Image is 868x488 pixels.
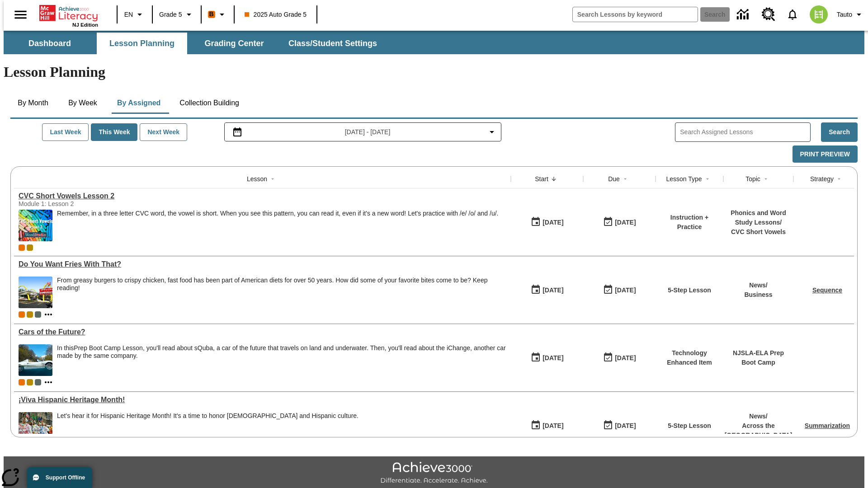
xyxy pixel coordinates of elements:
div: [DATE] [542,420,563,432]
div: Remember, in a three letter CVC word, the vowel is short. When you see this pattern, you can read... [57,210,498,241]
p: Across the [GEOGRAPHIC_DATA] [725,421,793,440]
button: Sort [702,174,713,184]
button: Dashboard [5,33,95,54]
div: Current Class [19,311,25,318]
p: News / [744,281,772,290]
div: CVC Short Vowels Lesson 2 [19,192,506,200]
div: Topic [745,174,760,183]
div: Home [39,3,98,28]
div: Current Class [19,379,25,385]
a: CVC Short Vowels Lesson 2, Lessons [19,192,506,200]
a: Summarization [805,422,850,429]
p: NJSLA-ELA Prep Boot Camp [728,348,789,367]
span: Class/Student Settings [288,38,377,49]
input: search field [573,7,698,22]
div: New 2025 class [27,379,33,385]
button: Grade: Grade 5, Select a grade [156,6,198,23]
span: Lesson Planning [109,38,175,49]
button: 10/07/25: Last day the lesson can be accessed [600,417,639,434]
h1: Lesson Planning [4,64,864,80]
div: In this [57,344,506,360]
div: New 2025 class [27,311,33,318]
div: Start [535,174,548,183]
span: [DATE] - [DATE] [345,127,391,137]
div: Cars of the Future? [19,328,506,336]
p: 5-Step Lesson [668,421,711,431]
button: Sort [760,174,771,184]
button: Lesson Planning [97,33,187,54]
span: Support Offline [46,474,85,481]
button: Next Week [140,123,187,141]
button: By Assigned [110,92,168,114]
p: CVC Short Vowels [728,227,789,237]
span: Dashboard [28,38,71,49]
div: New 2025 class [27,244,33,251]
button: 10/10/25: First time the lesson was available [528,214,566,231]
button: Select the date range menu item [228,127,498,137]
span: Current Class [19,244,25,251]
p: 5-Step Lesson [668,286,711,295]
div: Let's hear it for Hispanic Heritage Month! It's a time to honor [DEMOGRAPHIC_DATA] and Hispanic c... [57,412,359,420]
button: 10/07/25: First time the lesson was available [528,417,566,434]
button: Sort [548,174,559,184]
button: Language: EN, Select a language [120,6,149,23]
div: Due [608,174,620,183]
button: By Week [60,92,105,114]
span: 2025 Auto Grade 5 [245,10,307,19]
button: By Month [10,92,56,114]
button: Last Week [42,123,89,141]
img: One of the first McDonald's stores, with the iconic red sign and golden arches. [19,277,52,308]
span: OL 2025 Auto Grade 6 [35,311,41,318]
a: Cars of the Future? , Lessons [19,328,506,336]
div: [DATE] [542,352,563,364]
a: Sequence [812,286,842,294]
div: [DATE] [615,217,636,228]
svg: Collapse Date Range Filter [486,127,497,137]
button: 10/09/25: First time the lesson was available [528,282,566,299]
span: Tauto [837,10,852,19]
a: Resource Center, Will open in new tab [756,2,781,27]
p: Business [744,290,772,300]
button: Support Offline [27,467,92,488]
button: Profile/Settings [833,6,868,23]
testabrev: Prep Boot Camp Lesson, you'll read about sQuba, a car of the future that travels on land and unde... [57,344,506,359]
p: News / [725,412,793,421]
img: avatar image [810,5,828,23]
span: OL 2025 Auto Grade 6 [35,379,41,385]
p: Remember, in a three letter CVC word, the vowel is short. When you see this pattern, you can read... [57,210,498,217]
div: Lesson [247,174,267,183]
div: Let's hear it for Hispanic Heritage Month! It's a time to honor Hispanic Americans and Hispanic c... [57,412,359,444]
button: Show more classes [43,309,54,320]
span: EN [124,10,133,19]
img: A photograph of Hispanic women participating in a parade celebrating Hispanic culture. The women ... [19,412,52,444]
div: [DATE] [615,420,636,432]
div: In this Prep Boot Camp Lesson, you'll read about sQuba, a car of the future that travels on land ... [57,344,506,376]
button: Print Preview [793,145,858,163]
div: From greasy burgers to crispy chicken, fast food has been part of American diets for over 50 year... [57,277,506,292]
img: Achieve3000 Differentiate Accelerate Achieve [380,462,488,485]
button: Open side menu [7,1,34,28]
div: Do You Want Fries With That? [19,260,506,268]
div: ¡Viva Hispanic Heritage Month! [19,396,506,404]
button: This Week [91,123,137,141]
div: From greasy burgers to crispy chicken, fast food has been part of American diets for over 50 year... [57,277,506,308]
img: CVC Short Vowels Lesson 2. [19,210,52,241]
button: Sort [267,174,278,184]
button: Show more classes [43,377,54,388]
div: [DATE] [615,285,636,296]
div: [DATE] [615,352,636,364]
div: SubNavbar [4,33,385,54]
img: High-tech automobile treading water. [19,344,52,376]
button: Grading Center [189,33,279,54]
a: Home [39,4,98,22]
button: Sort [834,174,844,184]
div: Strategy [810,174,834,183]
